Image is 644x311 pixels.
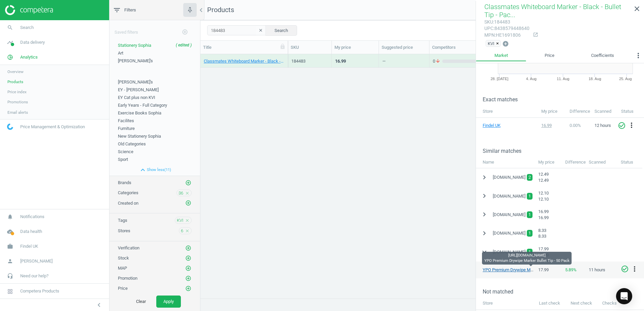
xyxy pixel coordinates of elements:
span: Promotion [118,276,137,281]
span: Facilites [118,118,134,123]
th: Next check [565,297,597,310]
span: EY Cat plus non KVI [118,95,155,100]
i: person [4,255,17,268]
i: more_vert [627,121,636,129]
th: Scanned [591,105,618,118]
span: 2 [528,174,531,181]
span: 1 [528,211,531,218]
span: × [496,41,499,46]
button: Clear [129,296,153,308]
span: 0.00 % [570,123,581,128]
span: sku [484,19,493,25]
span: Data delivery [20,39,45,45]
span: [DOMAIN_NAME] [493,249,525,255]
span: Overview [7,69,24,74]
span: 8.33 8.33 [538,228,546,239]
th: Last check [534,297,565,310]
i: close [185,218,190,223]
i: pie_chart_outlined [4,51,17,64]
span: 12.10 12.10 [538,191,549,202]
button: add_circle_outline [178,25,192,39]
i: headset_mic [4,270,17,282]
div: SKU [291,44,329,50]
div: Title [203,44,285,50]
span: mpn [484,32,495,38]
span: Analytics [20,54,38,60]
i: chevron_right [480,173,488,181]
span: 1 [528,249,531,255]
button: × [496,40,500,46]
i: add_circle_outline [185,255,191,261]
button: chevron_right [478,190,490,202]
span: Science [118,149,133,154]
span: Stock [118,255,129,261]
span: New Stationery Sophia [118,134,161,139]
button: more_vert [633,50,644,63]
button: add_circle_outline [185,245,192,251]
i: timeline [4,36,17,49]
span: Products [7,79,23,84]
span: Stationery Sophia [118,43,151,48]
i: add_circle_outline [185,265,191,271]
button: expand_lessShow less(11) [109,164,200,176]
span: 6 [181,228,183,234]
i: expand_more [480,248,488,256]
i: close [185,191,190,196]
i: more_vert [634,51,642,60]
div: 16.99 [335,58,346,64]
i: search [4,21,17,34]
span: 36 [179,190,183,196]
i: filter_list [113,6,121,14]
input: SKU/Title search [207,25,266,35]
img: ajHJNr6hYgQAAAAASUVORK5CYII= [5,5,53,15]
tspan: 18. Aug [589,77,601,81]
span: 16.99 16.99 [538,209,549,220]
button: add_circle_outline [185,255,192,262]
span: Competera Products [20,288,59,294]
tspan: 4. Aug [526,77,537,81]
span: Notifications [20,214,44,220]
button: add_circle_outline [185,265,192,272]
span: [PERSON_NAME]'s [118,79,153,84]
div: Difference [562,156,585,168]
span: Stores [118,228,130,233]
span: Tags [118,218,127,223]
span: Created on [118,201,138,206]
button: add_circle [502,40,509,48]
div: Name [476,156,535,168]
i: notifications [4,210,17,223]
span: Furniture [118,126,135,131]
span: 1 [528,230,531,237]
i: more_vert [631,265,639,273]
span: [DOMAIN_NAME] [493,193,525,199]
div: ( edited ) [176,42,192,48]
button: add_circle_outline [185,200,192,206]
i: clear [258,28,263,33]
div: 184483 [291,58,328,64]
div: My price [535,156,562,168]
span: Art [118,50,123,56]
div: grid [200,54,644,293]
i: check_circle_outline [618,122,626,130]
div: Open Intercom Messenger [616,288,632,304]
div: : 184483 [484,19,529,25]
th: My price [538,105,566,118]
span: Data health [20,229,42,235]
span: Price [118,286,128,291]
div: Scanned [585,156,617,168]
div: Saved filters [109,20,200,39]
button: add_circle_outline [185,275,192,282]
i: close [185,229,190,233]
span: 12.49 12.49 [538,172,549,183]
span: KVI [488,40,494,46]
span: Findel UK [20,243,38,249]
tspan: 28. [DATE] [490,77,508,81]
span: Old Categories [118,141,146,146]
span: Early Years - Full Category [118,103,167,108]
i: add_circle_outline [185,200,191,206]
th: Store [476,297,534,310]
span: Search [20,25,34,31]
button: chevron_right [478,171,490,184]
a: Market [476,50,526,61]
i: chevron_right [480,229,488,237]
